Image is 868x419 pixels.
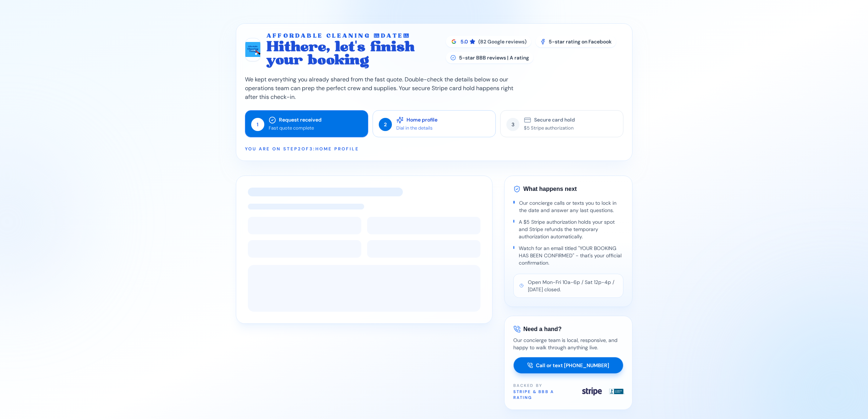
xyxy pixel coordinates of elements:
h3: Need a hand? [513,325,623,334]
p: Request received [279,117,322,123]
li: Our concierge calls or texts you to lock in the date and answer any last questions. [513,199,623,214]
p: We kept everything you already shared from the fast quote. Double-check the details below so our ... [245,75,525,101]
span: 5.0 [460,38,475,45]
p: Fast quote complete [269,125,322,131]
span: ' [355,37,357,55]
h3: What happens next [513,185,623,193]
div: 1 [251,118,264,131]
p: Affordable Cleaning [DATE] [266,32,437,40]
p: $5 Stripe authorization [524,125,575,131]
span: Stripe & BBB A Rating [513,389,573,401]
li: A $5 Stripe authorization holds your spot and Stripe refunds the temporary authorization automati... [513,218,623,240]
p: Our concierge team is local, responsive, and happy to walk through anything live. [513,337,623,351]
div: Open Mon-Fri 10a-6p / Sat 12p-4p / [DATE] closed. [513,274,623,298]
p: You are on step 2 of 3 : Home profile [245,146,623,152]
img: Affordable Cleaning Today [245,42,260,57]
div: 5-star BBB reviews | A rating [446,52,533,64]
span: Backed by [513,383,573,389]
div: 5-star rating on Facebook [536,36,616,47]
img: Stripe [579,383,605,400]
img: Google [450,38,458,45]
p: Secure card hold [534,117,575,123]
p: Home profile [406,117,437,123]
li: Watch for an email titled "YOUR BOOKING HAS BEEN CONFIRMED" - that's your official confirmation. [513,245,623,266]
div: 2 [379,118,392,131]
p: Dial in the details [396,125,437,131]
h1: Hi there , let s finish your booking [266,40,437,66]
a: Call or text [PHONE_NUMBER] [513,357,623,374]
div: 3 [506,118,519,131]
span: (82 Google reviews) [478,38,527,45]
img: Better Business Bureau [609,389,624,394]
